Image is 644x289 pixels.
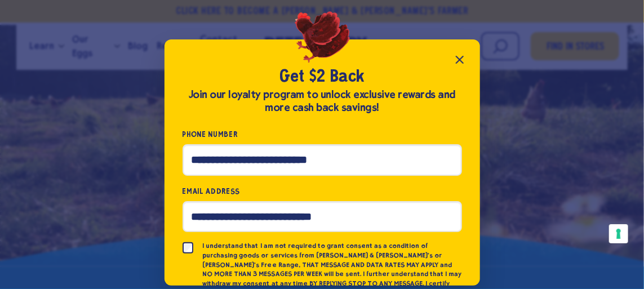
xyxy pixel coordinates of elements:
label: Phone Number [183,128,462,141]
label: Email Address [183,185,462,198]
button: Close popup [448,48,471,71]
input: I understand that I am not required to grant consent as a condition of purchasing goods or servic... [183,242,194,254]
h2: Get $2 Back [183,66,462,88]
div: Join our loyalty program to unlock exclusive rewards and more cash back savings! [183,88,462,114]
button: Your consent preferences for tracking technologies [609,224,628,243]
